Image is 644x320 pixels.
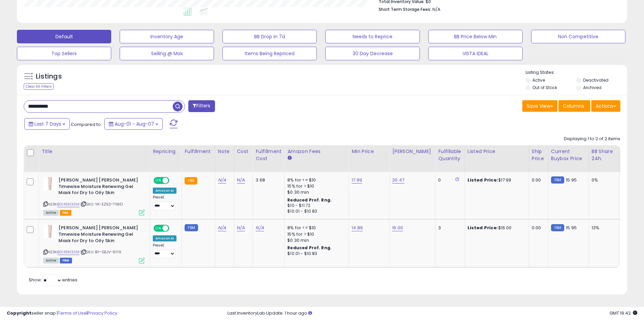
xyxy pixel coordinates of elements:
a: 17.99 [352,177,362,184]
div: BB Share 24h. [592,148,616,162]
small: Amazon Fees. [287,155,291,161]
div: 3.68 [256,177,279,183]
div: Ship Price [532,148,545,162]
a: N/A [256,225,264,231]
div: $10.01 - $10.83 [287,209,343,214]
a: 14.89 [352,225,363,231]
div: Amazon AI [153,235,176,241]
span: OFF [168,178,179,184]
div: Preset: [153,243,176,258]
button: 30 Day Decrease [325,47,420,60]
a: Terms of Use [58,310,87,316]
div: 13% [592,225,614,231]
div: $16.00 [468,225,524,231]
button: Filters [188,100,215,112]
span: 2025-08-17 19:42 GMT [610,310,637,316]
button: Needs to Reprice [325,30,420,43]
div: Displaying 1 to 2 of 2 items [564,136,620,142]
button: BB Drop in 7d [222,30,317,43]
div: 8% for <= $10 [287,177,343,183]
div: 0 [438,177,459,183]
div: $10 - $11.72 [287,203,343,209]
div: $10.01 - $10.83 [287,251,343,257]
a: B0149KI33M [57,249,79,255]
div: 3 [438,225,459,231]
span: Compared to: [71,121,102,128]
b: Listed Price: [468,225,498,231]
div: ASIN: [43,225,145,262]
b: [PERSON_NAME] [PERSON_NAME] Timewise Moisture Renewing Gel Mask for Dry to Oily Skin [58,225,141,246]
button: Non Competitive [531,30,625,43]
button: Selling @ Max [120,47,214,60]
div: Cost [237,148,250,155]
div: Amazon AI [153,188,176,194]
span: N/A [432,6,440,13]
div: [PERSON_NAME] [392,148,432,155]
img: 41HyabIFo1L._SL40_.jpg [43,225,57,238]
div: $0.30 min [287,189,343,195]
a: 20.47 [392,177,404,184]
a: N/A [237,225,245,231]
small: FBM [551,224,564,231]
button: Last 7 Days [24,118,70,130]
span: Last 7 Days [34,121,61,127]
span: All listings currently available for purchase on Amazon [43,210,59,216]
b: Listed Price: [468,177,498,183]
div: 15% for > $10 [287,231,343,237]
button: Actions [591,100,620,112]
label: Archived [583,85,601,90]
div: Fulfillment [185,148,212,155]
button: Save View [522,100,557,112]
small: FBM [185,224,198,231]
b: Reduced Prof. Rng. [287,197,332,203]
div: Fulfillment Cost [256,148,282,162]
div: Current Buybox Price [551,148,586,162]
span: | SKU: BY-GEJV-61YX [80,249,121,255]
div: Preset: [153,195,176,210]
span: All listings currently available for purchase on Amazon [43,258,59,263]
a: N/A [237,177,245,184]
strong: Copyright [7,310,31,316]
div: 8% for <= $10 [287,225,343,231]
button: VISTA IDEAL [428,47,523,60]
a: B0149KI33M [57,201,79,207]
div: Clear All Filters [24,83,54,90]
div: Min Price [352,148,386,155]
div: Fulfillable Quantity [438,148,461,162]
h5: Listings [36,72,62,81]
button: Aug-01 - Aug-07 [104,118,163,130]
div: $0.30 min [287,237,343,243]
div: Repricing [153,148,179,155]
div: Last InventoryLab Update: 1 hour ago. [228,310,637,317]
small: FBM [551,176,564,184]
span: Aug-01 - Aug-07 [115,121,154,127]
span: | SKU: YK-EZ5S-71WD [80,201,123,207]
button: Inventory Age [120,30,214,43]
label: Deactivated [583,77,609,83]
div: Amazon Fees [287,148,346,155]
span: 15.95 [566,177,577,183]
a: N/A [218,225,226,231]
button: Items Being Repriced [222,47,317,60]
b: [PERSON_NAME] [PERSON_NAME] Timewise Moisture Renewing Gel Mask for Dry to Oily Skin [58,177,141,198]
div: $17.99 [468,177,524,183]
span: FBA [60,210,71,216]
a: N/A [218,177,226,184]
span: Show: entries [29,277,77,283]
label: Out of Stock [532,85,557,90]
a: Privacy Policy [88,310,117,316]
div: Title [42,148,147,155]
div: ASIN: [43,177,145,215]
div: Note [218,148,231,155]
div: 0.00 [532,225,543,231]
span: ON [154,226,163,231]
button: Default [17,30,111,43]
div: 0.00 [532,177,543,183]
div: 15% for > $10 [287,183,343,189]
div: Listed Price [468,148,526,155]
span: ON [154,178,163,184]
span: 15.95 [566,225,577,231]
button: BB Price Below Min [428,30,523,43]
span: FBM [60,258,72,263]
button: Columns [558,100,590,112]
